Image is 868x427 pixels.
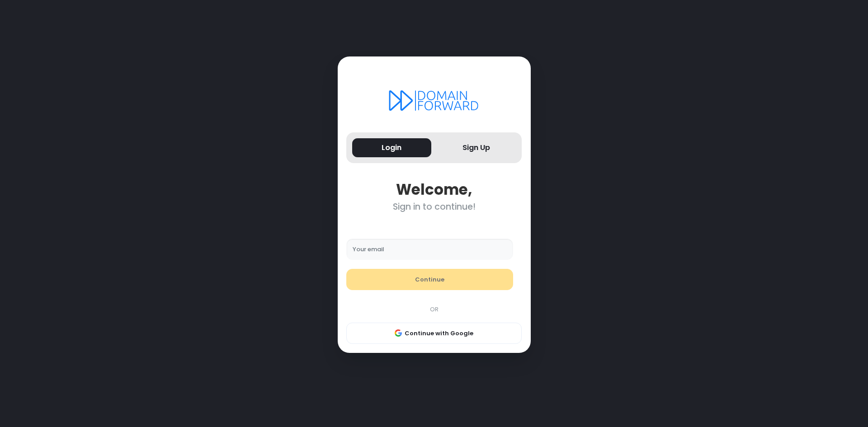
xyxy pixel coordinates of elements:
button: Continue with Google [346,323,522,344]
div: Welcome, [346,181,522,198]
div: OR [342,305,526,314]
div: Sign in to continue! [346,202,522,212]
button: Login [352,138,431,158]
button: Sign Up [437,138,516,158]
